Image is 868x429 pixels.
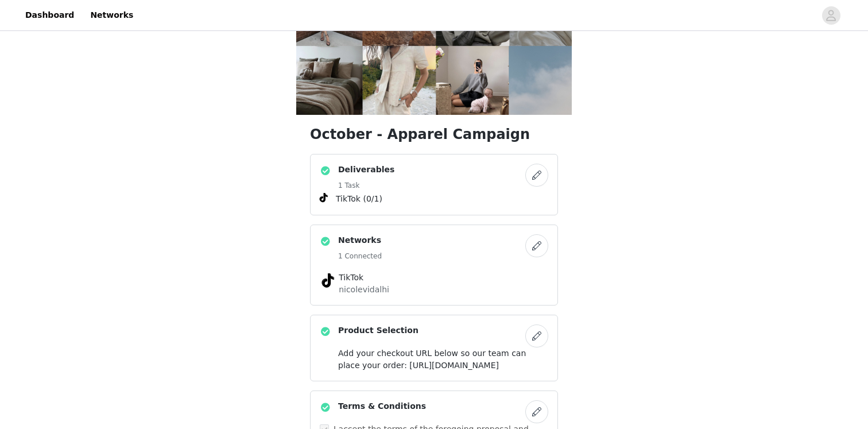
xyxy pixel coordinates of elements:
h4: Networks [338,234,382,246]
div: Product Selection [310,315,558,381]
h5: 1 Connected [338,251,382,261]
span: TikTok (0/1) [336,193,382,205]
h4: TikTok [339,272,529,284]
p: nicolevidalhi [339,284,529,296]
div: avatar [826,6,836,25]
h4: Product Selection [338,324,418,337]
h4: Deliverables [338,164,394,176]
h5: 1 Task [338,180,394,191]
h1: October - Apparel Campaign [310,124,558,145]
h4: Terms & Conditions [338,400,426,412]
span: Add your checkout URL below so our team can place your order: [URL][DOMAIN_NAME] [338,349,526,370]
a: Networks [83,2,140,28]
div: Deliverables [310,154,558,215]
a: Dashboard [18,2,81,28]
div: Networks [310,225,558,306]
